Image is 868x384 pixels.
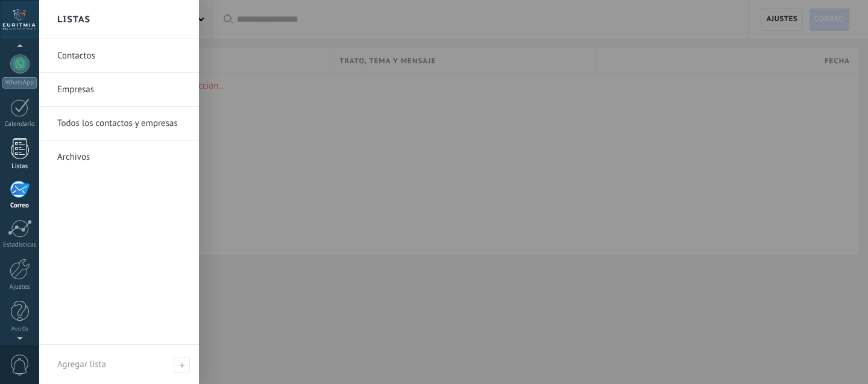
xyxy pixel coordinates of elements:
[2,163,37,171] div: Listas
[2,326,37,333] div: Ayuda
[57,140,187,174] a: Archivos
[2,202,37,210] div: Correo
[57,359,106,370] span: Agregar lista
[57,107,187,140] a: Todos los contactos y empresas
[174,357,190,373] span: Agregar lista
[2,77,37,89] div: WhatsApp
[2,121,37,128] div: Calendario
[57,1,90,39] h2: Listas
[57,73,187,107] a: Empresas
[2,241,37,249] div: Estadísticas
[2,283,37,291] div: Ajustes
[57,39,187,73] a: Contactos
